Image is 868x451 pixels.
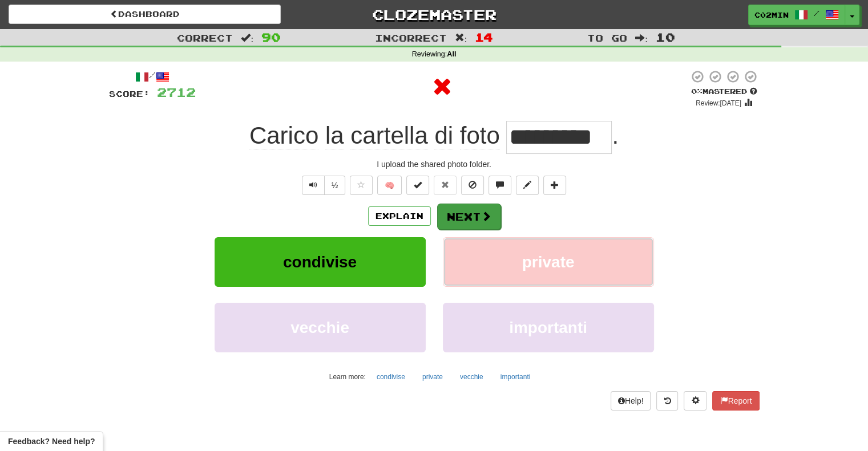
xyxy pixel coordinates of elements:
button: importanti [494,368,537,385]
button: Ignore sentence (alt+i) [461,176,484,195]
button: Add to collection (alt+a) [543,176,566,195]
span: : [455,33,467,43]
button: Next [437,204,501,230]
small: Learn more: [329,373,366,381]
button: condivise [215,237,426,287]
span: Score: [109,89,150,99]
button: 🧠 [377,176,402,195]
button: Reset to 0% Mastered (alt+r) [434,176,457,195]
div: Text-to-speech controls [300,176,346,195]
span: : [241,33,253,43]
a: Dashboard [9,5,281,24]
span: vecchie [290,319,349,336]
span: Incorrect [375,32,447,43]
span: Open feedback widget [8,436,95,447]
button: Favorite sentence (alt+f) [350,176,373,195]
span: 10 [656,30,675,44]
span: 90 [261,30,281,44]
button: Explain [368,206,431,226]
span: condivise [283,253,357,271]
span: Carico [249,122,318,149]
button: Edit sentence (alt+d) [516,176,539,195]
span: / [814,9,819,17]
a: Clozemaster [298,5,570,25]
span: di [434,122,453,149]
span: 0 % [691,87,703,96]
span: la [325,122,344,149]
div: I upload the shared photo folder. [109,159,760,170]
button: Round history (alt+y) [656,391,678,411]
span: cartella [350,122,427,149]
small: Review: [DATE] [696,99,741,107]
button: private [416,368,449,385]
button: Set this sentence to 100% Mastered (alt+m) [406,176,429,195]
span: To go [587,32,627,43]
span: 2712 [157,85,196,99]
button: ½ [324,176,346,195]
button: Play sentence audio (ctl+space) [302,176,325,195]
button: private [443,237,654,287]
div: Mastered [689,87,760,97]
button: vecchie [215,303,426,352]
span: importanti [509,319,587,336]
button: Help! [611,391,651,411]
span: : [635,33,648,43]
span: c02min [754,10,789,20]
span: . [612,122,619,149]
span: foto [460,122,500,149]
span: Correct [177,32,233,43]
button: condivise [370,368,411,385]
span: private [522,253,575,271]
a: c02min / [748,5,845,25]
button: Discuss sentence (alt+u) [488,176,511,195]
button: importanti [443,303,654,352]
strong: All [447,50,456,58]
button: vecchie [454,368,490,385]
span: 14 [475,30,493,44]
button: Report [712,391,759,411]
div: / [109,70,196,84]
